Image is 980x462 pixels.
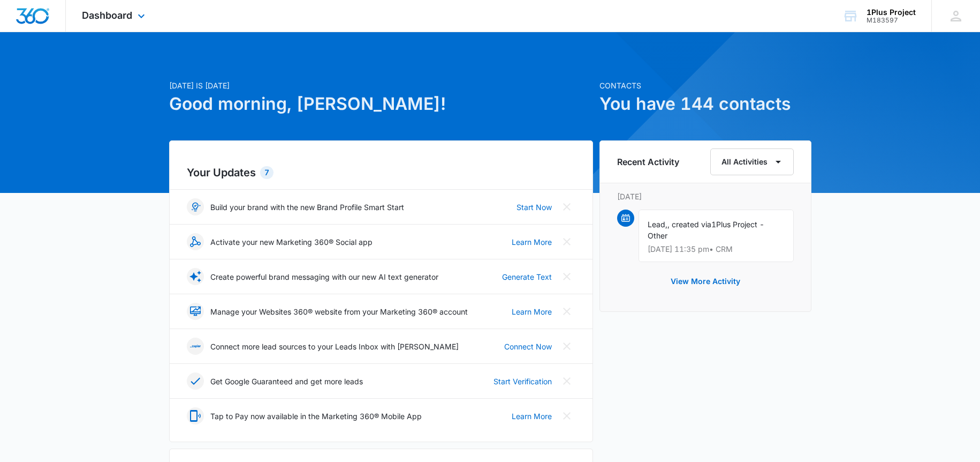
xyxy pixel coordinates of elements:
[667,220,711,229] span: , created via
[558,233,575,250] button: Close
[210,376,363,387] p: Get Google Guaranteed and get more leads
[617,191,794,202] p: [DATE]
[82,10,132,21] span: Dashboard
[210,341,459,352] p: Connect more lead sources to your Leads Inbox with [PERSON_NAME]
[512,306,552,317] a: Learn More
[260,166,274,179] div: 7
[210,271,438,282] p: Create powerful brand messaging with our new AI text generator
[210,306,468,317] p: Manage your Websites 360® website from your Marketing 360® account
[867,17,916,24] div: account id
[493,376,552,387] a: Start Verification
[599,80,811,91] p: Contacts
[210,411,422,422] p: Tap to Pay now available in the Marketing 360® Mobile App
[502,271,552,282] a: Generate Text
[210,202,404,213] p: Build your brand with the new Brand Profile Smart Start
[558,338,575,355] button: Close
[558,268,575,285] button: Close
[648,220,667,229] span: Lead,
[169,80,593,91] p: [DATE] is [DATE]
[504,341,552,352] a: Connect Now
[187,165,575,181] h2: Your Updates
[558,407,575,424] button: Close
[558,372,575,390] button: Close
[558,303,575,320] button: Close
[648,245,785,253] p: [DATE] 11:35 pm • CRM
[512,411,552,422] a: Learn More
[512,236,552,248] a: Learn More
[867,8,916,17] div: account name
[599,91,811,117] h1: You have 144 contacts
[210,236,373,248] p: Activate your new Marketing 360® Social app
[660,269,751,294] button: View More Activity
[516,202,552,213] a: Start Now
[558,198,575,215] button: Close
[169,91,593,117] h1: Good morning, [PERSON_NAME]!
[617,155,679,168] h6: Recent Activity
[710,148,794,175] button: All Activities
